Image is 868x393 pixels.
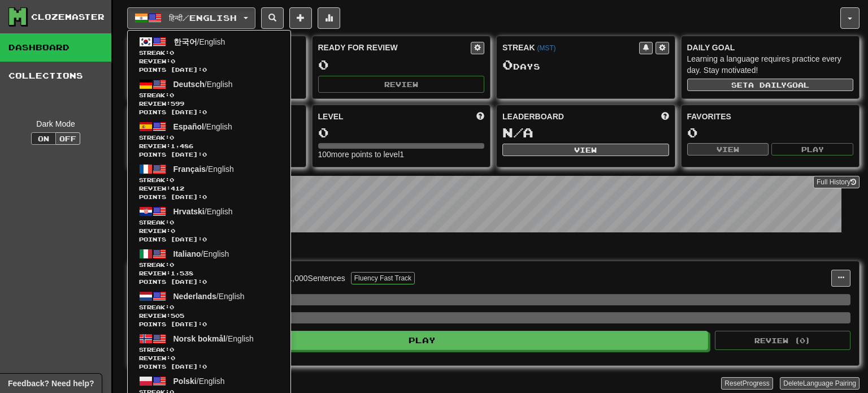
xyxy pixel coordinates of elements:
span: Streak: [139,303,279,312]
span: Progress [743,379,770,387]
span: a daily [748,81,787,89]
div: 1,000 Sentences [288,273,345,284]
a: Full History [813,176,860,188]
span: / English [173,249,229,258]
span: 0 [170,346,174,353]
span: Points [DATE]: 0 [139,66,279,74]
span: N/A [502,124,533,140]
a: Italiano/EnglishStreak:0 Review:1,538Points [DATE]:0 [128,245,290,288]
span: Review: 1,538 [139,269,279,278]
span: / English [173,122,232,131]
span: Streak: [139,346,279,354]
span: Streak: [139,91,279,100]
a: Español/EnglishStreak:0 Review:1,486Points [DATE]:0 [128,118,290,161]
span: 0 [170,49,174,56]
span: Points [DATE]: 0 [139,320,279,329]
span: Points [DATE]: 0 [139,278,279,286]
span: Español [173,122,204,131]
span: Points [DATE]: 0 [139,150,279,159]
a: (MST) [537,44,555,52]
span: Review: 599 [139,100,279,108]
span: Points [DATE]: 0 [139,193,279,201]
span: Points [DATE]: 0 [139,235,279,244]
button: हिन्दी/English [127,7,255,29]
span: Français [173,165,206,174]
a: Nederlands/EnglishStreak:0 Review:505Points [DATE]:0 [128,288,290,330]
a: Français/EnglishStreak:0 Review:412Points [DATE]:0 [128,161,290,203]
button: Seta dailygoal [687,79,854,91]
a: 한국어/EnglishStreak:0 Review:0Points [DATE]:0 [128,33,290,76]
div: Day s [502,58,669,72]
p: In Progress [127,244,860,255]
a: Deutsch/EnglishStreak:0 Review:599Points [DATE]:0 [128,76,290,118]
span: Open feedback widget [8,378,94,389]
span: / English [173,377,225,386]
button: On [31,132,56,145]
div: 0 [687,126,854,140]
span: This week in points, UTC [661,111,669,122]
div: 100 more points to level 1 [318,149,485,160]
span: Review: 0 [139,57,279,66]
span: 0 [170,92,174,98]
div: Streak [502,42,639,53]
button: Off [55,132,80,145]
span: Polski [173,377,197,386]
span: 한국어 [173,37,197,46]
span: Language Pairing [803,379,856,387]
span: / English [173,37,225,46]
span: Leaderboard [502,111,564,122]
div: Daily Goal [687,42,854,53]
span: 0 [170,219,174,226]
span: Streak: [139,176,279,184]
a: Norsk bokmål/EnglishStreak:0 Review:0Points [DATE]:0 [128,330,290,373]
div: Favorites [687,111,854,122]
span: Streak: [139,261,279,269]
button: Review (0) [715,331,850,350]
div: 0 [318,126,485,140]
span: Streak: [139,218,279,227]
button: Play [136,331,708,350]
button: View [502,144,669,156]
span: Norsk bokmål [173,334,226,343]
span: Nederlands [173,292,216,301]
span: / English [173,292,245,301]
span: Review: 412 [139,184,279,193]
button: ResetProgress [721,377,772,390]
span: Deutsch [173,80,205,89]
a: Hrvatski/EnglishStreak:0 Review:0Points [DATE]:0 [128,203,290,245]
div: Dark Mode [8,118,103,129]
button: Add sentence to collection [289,7,312,29]
button: More stats [318,7,340,29]
div: 0 [318,58,485,72]
span: / English [173,334,254,343]
span: Review: 0 [139,354,279,362]
span: / English [173,165,234,174]
div: Learning a language requires practice every day. Stay motivated! [687,53,854,76]
span: Review: 0 [139,227,279,235]
span: Points [DATE]: 0 [139,362,279,371]
div: Ready for Review [318,42,471,53]
span: Points [DATE]: 0 [139,108,279,116]
span: 0 [170,304,174,310]
button: Fluency Fast Track [351,272,415,284]
button: View [687,143,769,156]
span: हिन्दी / English [169,13,237,23]
span: / English [173,207,233,216]
button: DeleteLanguage Pairing [780,377,860,390]
button: Search sentences [261,7,284,29]
span: Streak: [139,133,279,142]
span: Streak: [139,49,279,57]
span: Italiano [173,249,201,258]
span: 0 [170,134,174,141]
span: 0 [170,176,174,183]
span: Level [318,111,344,122]
div: Clozemaster [31,11,105,23]
span: / English [173,80,233,89]
span: Review: 1,486 [139,142,279,150]
span: 0 [502,57,513,72]
span: 0 [170,261,174,268]
button: Review [318,76,485,93]
span: Review: 505 [139,312,279,320]
span: Hrvatski [173,207,205,216]
span: Score more points to level up [476,111,484,122]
